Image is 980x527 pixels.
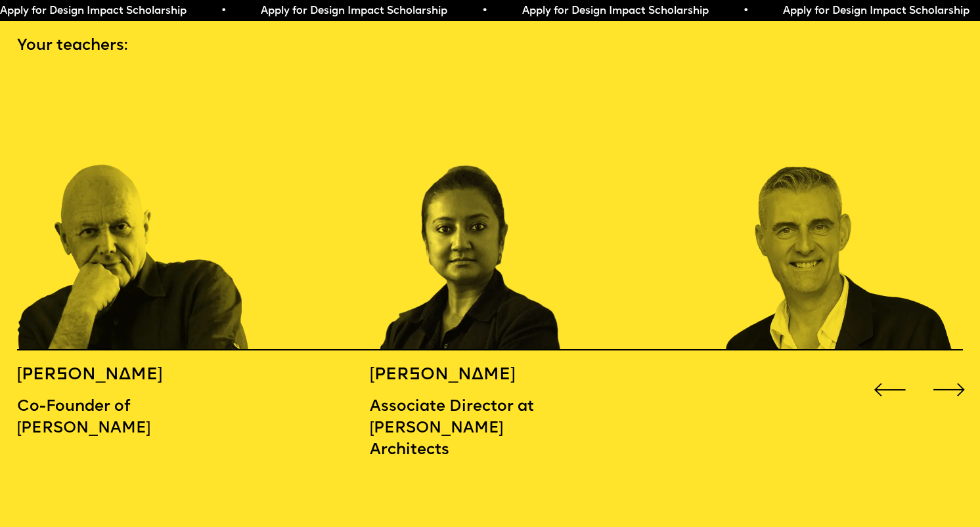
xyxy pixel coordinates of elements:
div: 2 / 16 [370,76,605,350]
p: Your teachers: [17,35,963,57]
h5: [PERSON_NAME] [370,365,546,387]
span: • [196,6,202,16]
span: • [458,6,464,16]
div: 1 / 16 [17,76,252,350]
div: Next slide [929,370,969,410]
div: Previous slide [870,370,910,410]
span: • [719,6,724,16]
h5: [PERSON_NAME] [17,365,194,387]
div: 3 / 16 [723,76,958,350]
p: Co-Founder of [PERSON_NAME] [17,396,194,440]
p: Associate Director at [PERSON_NAME] Architects [370,396,546,461]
